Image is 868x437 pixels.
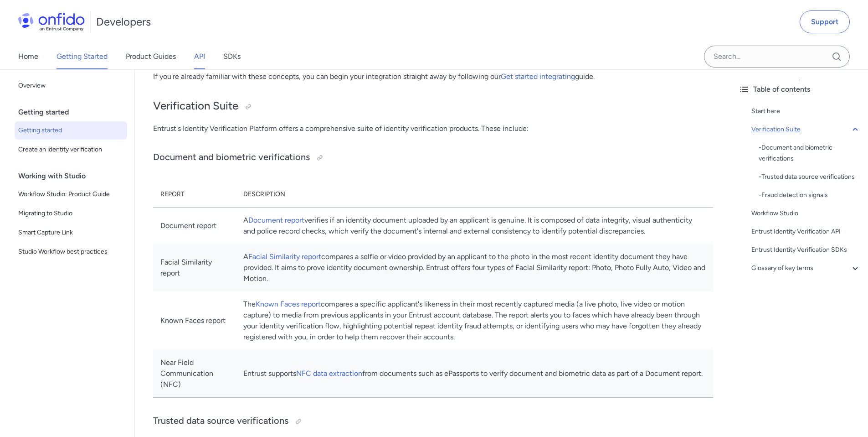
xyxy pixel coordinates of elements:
a: Get started integrating [501,72,575,81]
a: Known Faces report [256,300,321,308]
a: Verification Suite [751,124,861,135]
td: Entrust supports from documents such as ePassports to verify document and biometric data as part ... [236,350,713,398]
a: Getting started [15,121,127,140]
a: Facial Similarity report [248,252,321,261]
a: NFC data extraction [296,369,362,378]
a: Support [800,10,850,33]
td: The compares a specific applicant's likeness in their most recently captured media (a live photo,... [236,291,713,350]
a: API [194,44,205,69]
a: Product Guides [126,44,176,69]
a: Document report [248,216,304,224]
a: Start here [751,106,861,117]
span: Overview [18,80,123,91]
img: Onfido Logo [18,13,85,31]
a: Home [18,44,38,69]
th: Report [153,182,236,208]
a: Entrust Identity Verification SDKs [751,245,861,255]
p: If you're already familiar with these concepts, you can begin your integration straight away by f... [153,71,713,82]
td: A compares a selfie or video provided by an applicant to the photo in the most recent identity do... [236,244,713,291]
div: Table of contents [739,84,861,95]
div: Getting started [18,103,131,121]
span: Workflow Studio: Product Guide [18,189,123,200]
a: Workflow Studio: Product Guide [15,185,127,203]
span: Smart Capture Link [18,227,123,238]
td: Near Field Communication (NFC) [153,350,236,398]
a: Smart Capture Link [15,224,127,242]
a: Glossary of key terms [751,263,861,274]
h1: Developers [96,15,151,29]
a: Workflow Studio [751,208,861,219]
a: -Trusted data source verifications [759,172,861,182]
a: Migrating to Studio [15,204,127,223]
span: Migrating to Studio [18,208,123,219]
th: Description [236,182,713,208]
a: Entrust Identity Verification API [751,226,861,237]
td: Known Faces report [153,291,236,350]
td: A verifies if an identity document uploaded by an applicant is genuine. It is composed of data in... [236,207,713,244]
a: Create an identity verification [15,140,127,159]
input: Onfido search input field [704,46,850,68]
h3: Trusted data source verifications [153,414,713,429]
div: - Fraud detection signals [759,190,861,201]
td: Document report [153,207,236,244]
div: - Trusted data source verifications [759,172,861,182]
div: Working with Studio [18,167,131,185]
a: Getting Started [56,44,108,69]
div: - Document and biometric verifications [759,142,861,164]
a: -Fraud detection signals [759,190,861,201]
span: Create an identity verification [18,144,123,155]
a: SDKs [223,44,241,69]
h3: Document and biometric verifications [153,151,713,165]
a: Studio Workflow best practices [15,243,127,261]
span: Getting started [18,125,123,136]
span: Studio Workflow best practices [18,246,123,257]
a: Overview [15,77,127,95]
a: -Document and biometric verifications [759,142,861,164]
p: Entrust's Identity Verification Platform offers a comprehensive suite of identity verification pr... [153,123,713,134]
h2: Verification Suite [153,99,713,114]
td: Facial Similarity report [153,244,236,291]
